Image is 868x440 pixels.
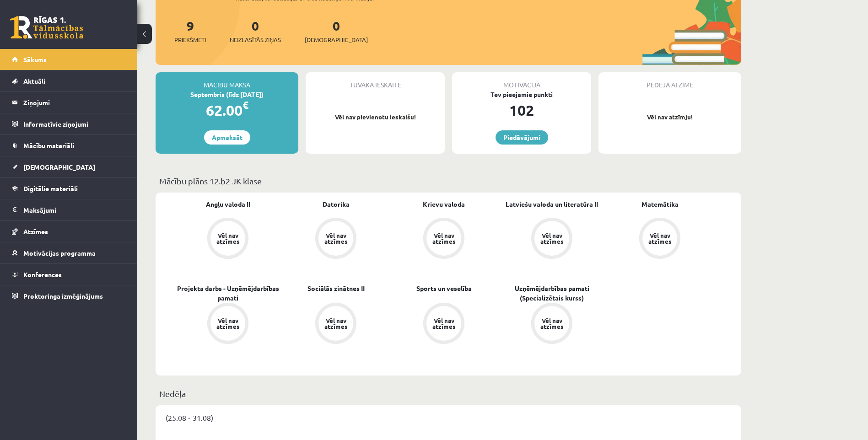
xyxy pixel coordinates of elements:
[323,199,350,209] a: Datorika
[452,90,591,99] div: Tev pieejamie punkti
[12,242,126,263] a: Motivācijas programma
[12,49,126,70] a: Sākums
[603,113,737,122] p: Vēl nav atzīmju!
[431,232,457,244] div: Vēl nav atzīmes
[539,317,565,329] div: Vēl nav atzīmes
[206,199,250,209] a: Angļu valoda II
[23,77,45,85] span: Aktuāli
[282,303,390,346] a: Vēl nav atzīmes
[282,218,390,261] a: Vēl nav atzīmes
[506,199,598,209] a: Latviešu valoda un literatūra II
[452,99,591,121] div: 102
[323,317,349,329] div: Vēl nav atzīmes
[156,90,298,99] div: Septembris (līdz [DATE])
[12,285,126,306] a: Proktoringa izmēģinājums
[642,199,679,209] a: Matemātika
[606,218,714,261] a: Vēl nav atzīmes
[174,284,282,303] a: Projekta darbs - Uzņēmējdarbības pamati
[23,92,126,113] legend: Ziņojumi
[12,156,126,177] a: [DEMOGRAPHIC_DATA]
[230,35,281,44] span: Neizlasītās ziņas
[498,218,606,261] a: Vēl nav atzīmes
[496,130,548,145] a: Piedāvājumi
[12,199,126,220] a: Maksājumi
[23,249,96,257] span: Motivācijas programma
[174,303,282,346] a: Vēl nav atzīmes
[204,130,250,145] a: Apmaksāt
[598,72,741,90] div: Pēdējā atzīme
[156,72,298,90] div: Mācību maksa
[12,264,126,285] a: Konferences
[159,387,738,400] p: Nedēļa
[12,92,126,113] a: Ziņojumi
[156,405,741,430] div: (25.08 - 31.08)
[215,232,241,244] div: Vēl nav atzīmes
[23,227,48,236] span: Atzīmes
[416,284,472,293] a: Sports un veselība
[305,35,368,44] span: [DEMOGRAPHIC_DATA]
[647,232,673,244] div: Vēl nav atzīmes
[23,292,103,300] span: Proktoringa izmēģinājums
[215,317,241,329] div: Vēl nav atzīmes
[174,17,206,44] a: 9Priekšmeti
[12,221,126,242] a: Atzīmes
[23,113,126,134] legend: Informatīvie ziņojumi
[498,284,606,303] a: Uzņēmējdarbības pamati (Specializētais kurss)
[390,303,498,346] a: Vēl nav atzīmes
[23,55,47,64] span: Sākums
[12,178,126,199] a: Digitālie materiāli
[310,113,440,122] p: Vēl nav pievienotu ieskaišu!
[12,70,126,91] a: Aktuāli
[323,232,349,244] div: Vēl nav atzīmes
[23,163,95,171] span: [DEMOGRAPHIC_DATA]
[12,135,126,156] a: Mācību materiāli
[23,141,74,150] span: Mācību materiāli
[423,199,465,209] a: Krievu valoda
[307,284,365,293] a: Sociālās zinātnes II
[23,199,126,220] legend: Maksājumi
[306,72,445,90] div: Tuvākā ieskaite
[156,99,298,121] div: 62.00
[12,113,126,134] a: Informatīvie ziņojumi
[243,98,248,112] span: €
[539,232,565,244] div: Vēl nav atzīmes
[431,317,457,329] div: Vēl nav atzīmes
[174,218,282,261] a: Vēl nav atzīmes
[10,16,83,39] a: Rīgas 1. Tālmācības vidusskola
[230,17,281,44] a: 0Neizlasītās ziņas
[174,35,206,44] span: Priekšmeti
[159,175,738,187] p: Mācību plāns 12.b2 JK klase
[23,184,78,193] span: Digitālie materiāli
[305,17,368,44] a: 0[DEMOGRAPHIC_DATA]
[390,218,498,261] a: Vēl nav atzīmes
[498,303,606,346] a: Vēl nav atzīmes
[23,270,62,279] span: Konferences
[452,72,591,90] div: Motivācija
